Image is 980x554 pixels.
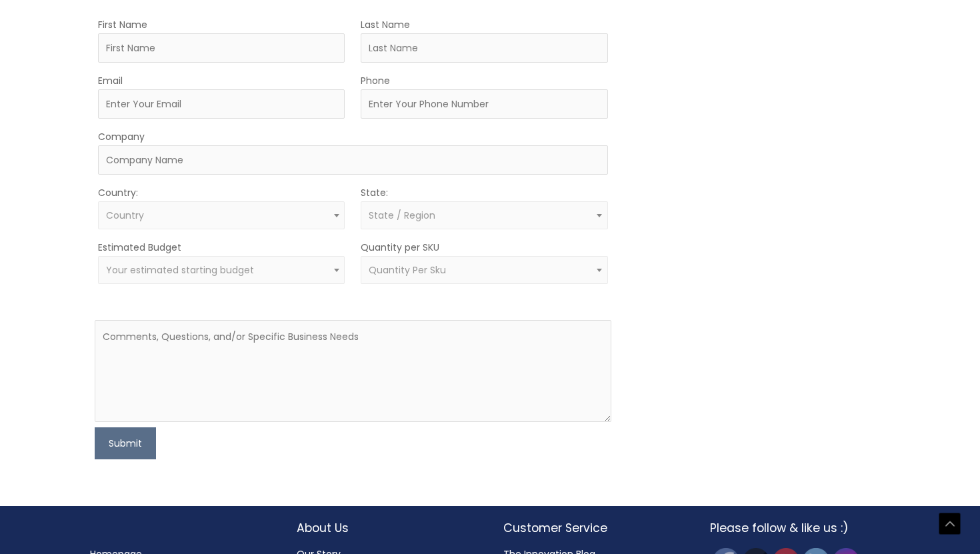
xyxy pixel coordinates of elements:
h2: Please follow & like us :) [710,519,890,537]
label: Phone [361,72,390,89]
label: State: [361,184,388,201]
label: Estimated Budget [98,239,181,256]
input: Enter Your Email [98,89,345,119]
label: Email [98,72,123,89]
span: Your estimated starting budget [106,263,254,277]
span: Quantity Per Sku [369,263,446,277]
input: Last Name [361,33,607,63]
label: Quantity per SKU [361,239,439,256]
h2: Customer Service [503,519,683,537]
label: Country: [98,184,138,201]
label: Company [98,128,145,145]
input: Company Name [98,145,607,175]
label: First Name [98,16,147,33]
input: Enter Your Phone Number [361,89,607,119]
span: Country [106,209,144,222]
h2: About Us [297,519,477,537]
label: Last Name [361,16,410,33]
span: State / Region [369,209,435,222]
input: First Name [98,33,345,63]
button: Submit [95,427,156,459]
